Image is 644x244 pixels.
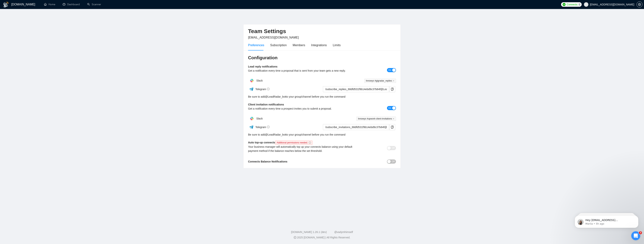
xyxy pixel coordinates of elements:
span: Telegram [255,88,270,91]
p: Message from Mariia, sent 5h ago [16,14,65,18]
span: Telegram [255,126,270,129]
img: logo [3,2,9,8]
span: Slack [256,117,263,120]
span: 3 [639,231,642,234]
iframe: Intercom live chat [631,231,640,240]
span: info-circle [267,88,270,90]
h2: Team Settings [248,27,396,35]
b: Client invitation notifications [248,103,284,106]
button: copy [389,124,395,130]
div: 2025 [DOMAIN_NAME] | All Rights Reserved. [3,236,641,240]
span: On [388,106,391,110]
div: Preferences [248,43,264,47]
span: Off [392,146,395,150]
a: dashboardDashboard [63,3,80,6]
div: Limits [333,43,341,47]
span: copy [389,126,395,129]
b: Auto top-up connects [248,141,314,144]
span: [EMAIL_ADDRESS][DOMAIN_NAME] [248,36,299,39]
span: Additional permissions needed. [275,141,313,145]
div: Members [293,43,305,47]
span: Off [392,159,395,164]
span: close [393,80,394,82]
a: searchScanner [87,3,101,6]
button: copy [389,86,395,92]
button: setting [637,1,643,7]
img: upwork-logo.png [563,3,566,6]
span: Slack [256,79,263,82]
a: [DOMAIN_NAME] 1.26.1 (dev) [291,231,327,234]
span: 0 [579,2,580,7]
div: Be sure to add to your group/channel before you run the command [248,95,396,99]
div: Subscription [270,43,287,47]
div: Get a notification every time a prospect invites you to submit a proposal. [248,107,359,111]
h3: Configuration [248,55,396,61]
a: @vadymhimself [334,231,353,234]
span: Innowys #upwork-client-invitations [356,117,396,121]
b: Connects Balance Notifications [248,160,287,163]
iframe: Intercom notifications message [569,208,644,234]
div: Be sure to add to your group/channel before you run the command [248,133,396,137]
a: @LeadRadar_bot [265,95,286,99]
img: ww3wtPAAAAAElFTkSuQmCC [249,125,254,129]
span: copyright [294,236,296,239]
span: close [393,118,394,120]
span: copy [389,88,395,91]
div: Your business manager will automatically top up your connects balance using your default payment ... [248,145,359,153]
a: homeHome [44,3,55,6]
span: setting [637,3,642,6]
span: info-circle [309,142,311,144]
div: Integrations [311,43,327,47]
img: hpQkSZIkSZIkSZIkSZIkSZIkSZIkSZIkSZIkSZIkSZIkSZIkSZIkSZIkSZIkSZIkSZIkSZIkSZIkSZIkSZIkSZIkSZIkSZIkS... [248,115,256,122]
b: Lead reply notifications [248,65,277,68]
a: @LeadRadar_bot [265,133,286,137]
img: ww3wtPAAAAAElFTkSuQmCC [249,87,254,91]
a: setting [637,3,643,6]
div: Get a notification every time a proposal that is sent from your team gets a new reply. [248,69,359,73]
span: user [585,3,587,6]
span: info-circle [267,126,270,128]
span: On [388,68,391,72]
span: Hey [EMAIL_ADDRESS][DOMAIN_NAME], Do you want to learn how to integrate GigRadar with your CRM of... [16,11,64,88]
span: Innowys #gigradar_replies [364,79,396,83]
img: hpQkSZIkSZIkSZIkSZIkSZIkSZIkSZIkSZIkSZIkSZIkSZIkSZIkSZIkSZIkSZIkSZIkSZIkSZIkSZIkSZIkSZIkSZIkSZIkS... [248,77,256,84]
span: Connects: [567,2,578,7]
